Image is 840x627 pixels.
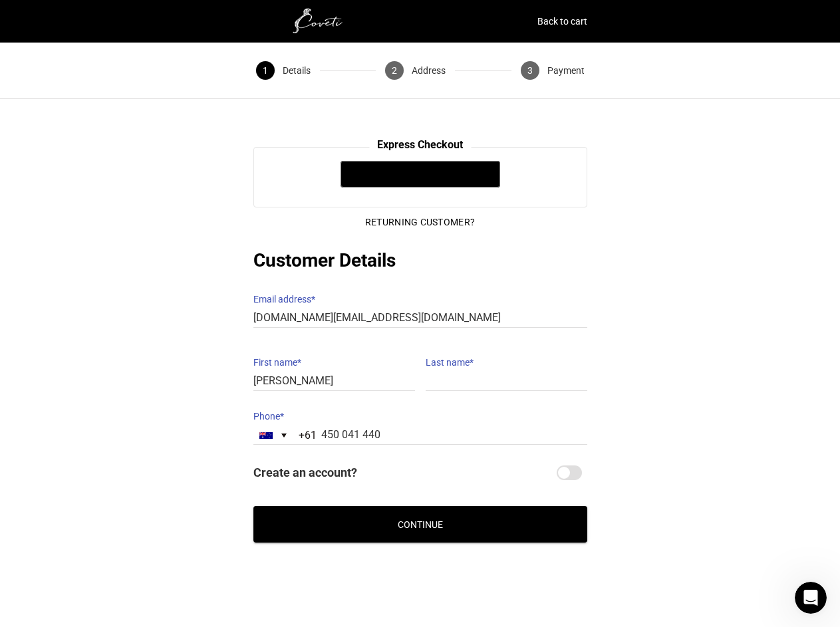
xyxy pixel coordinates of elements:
span: Details [283,61,311,80]
label: Last name [426,353,587,372]
label: Email address [253,290,587,309]
div: +61 [299,425,317,446]
input: Create an account? [557,465,582,480]
h2: Customer Details [253,247,587,274]
input: 412 345 678 [253,426,587,445]
img: white1.png [253,8,386,35]
span: Create an account? [253,461,554,485]
span: Address [412,61,446,80]
button: Returning Customer? [354,207,486,237]
span: 2 [385,61,404,80]
button: 3 Payment [511,43,594,98]
button: 2 Address [376,43,455,98]
label: Phone [253,407,587,426]
button: Selected country [254,426,317,444]
a: Back to cart [537,12,587,31]
span: Payment [547,61,585,80]
span: 1 [256,61,275,80]
button: Pay with GPay [341,161,500,188]
span: 3 [521,61,539,80]
iframe: Intercom live chat [795,582,827,614]
label: First name [253,353,415,372]
button: Continue [253,506,587,543]
button: 1 Details [247,43,320,98]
